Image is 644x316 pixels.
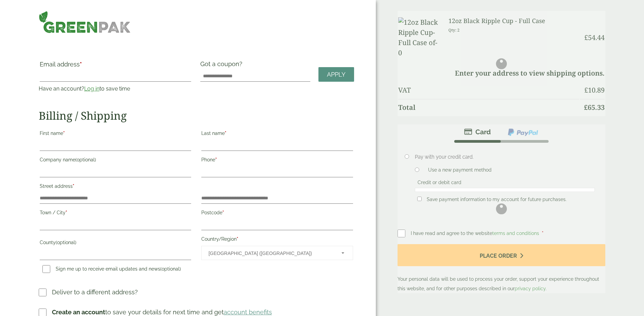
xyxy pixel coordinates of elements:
p: Deliver to a different address? [52,288,138,297]
input: Sign me up to receive email updates and news(optional) [42,265,50,273]
span: Country/Region [201,246,353,260]
label: Last name [201,129,353,140]
p: Have an account? to save time [39,85,192,93]
label: Sign me up to receive email updates and news [40,266,184,274]
label: Country/Region [201,234,353,246]
span: (optional) [75,157,96,162]
abbr: required [66,210,67,215]
span: Apply [327,71,346,78]
a: Apply [318,67,354,82]
label: County [40,238,191,249]
label: Phone [201,155,353,166]
a: Log in [84,85,99,92]
span: (optional) [160,266,181,272]
a: account benefits [224,309,272,316]
label: Got a coupon? [200,60,245,71]
abbr: required [73,183,74,189]
label: Postcode [201,208,353,219]
abbr: required [225,131,226,136]
abbr: required [63,131,65,136]
label: Town / City [40,208,191,219]
abbr: required [222,210,224,215]
strong: Create an account [52,309,105,316]
label: Street address [40,181,191,193]
abbr: required [215,157,217,162]
h2: Billing / Shipping [39,109,354,122]
abbr: required [80,61,82,68]
abbr: required [237,236,238,242]
label: Email address [40,61,191,71]
label: Company name [40,155,191,166]
span: (optional) [56,240,76,245]
span: United Kingdom (UK) [208,246,332,260]
label: First name [40,129,191,140]
img: GreenPak Supplies [39,11,131,33]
